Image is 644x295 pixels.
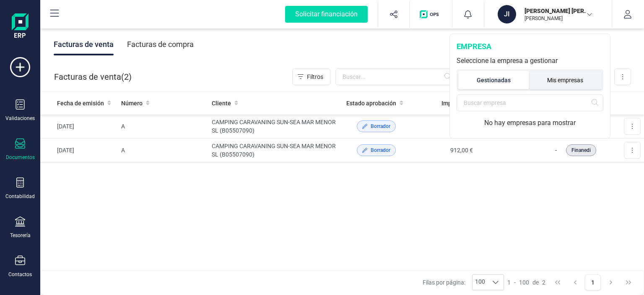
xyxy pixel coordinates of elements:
[480,145,557,155] p: -
[603,274,619,290] button: Next Page
[10,232,31,239] div: Tesorería
[275,1,378,28] button: Solicitar financiación
[458,71,529,89] li: Gestionadas
[124,71,129,83] span: 2
[285,6,368,23] div: Solicitar financiación
[529,71,602,89] li: Mis empresas
[6,154,35,161] div: Documentos
[420,10,442,18] img: Logo de OPS
[410,138,476,162] td: 912,00 €
[40,115,118,138] td: [DATE]
[423,274,504,290] div: Filas por página:
[519,278,529,287] span: 100
[127,34,194,55] div: Facturas de compra
[371,146,390,154] span: Borrador
[457,56,603,66] div: Seleccione la empresa a gestionar
[532,278,539,287] span: de
[507,278,511,287] span: 1
[118,115,208,138] td: A
[550,274,566,290] button: First Page
[571,146,591,154] span: Finanedi
[542,278,545,287] span: 2
[208,138,343,162] td: CAMPING CARAVANING SUN-SEA MAR MENOR SL (B05507090)
[121,99,143,107] span: Número
[307,73,323,81] span: Filtros
[5,193,35,200] div: Contabilidad
[8,271,32,278] div: Contactos
[567,274,583,290] button: Previous Page
[585,274,601,290] button: Page 1
[371,123,390,130] span: Borrador
[525,15,592,22] p: [PERSON_NAME]
[335,68,456,85] input: Buscar...
[525,7,592,15] p: [PERSON_NAME] [PERSON_NAME]
[54,68,132,85] div: Facturas de venta ( )
[494,1,602,28] button: JI[PERSON_NAME] [PERSON_NAME][PERSON_NAME]
[450,118,610,135] div: No hay empresas para mostrar
[473,275,488,290] span: 100
[40,138,118,162] td: [DATE]
[457,94,603,111] input: Buscar empresa
[457,41,603,52] div: empresa
[498,5,516,23] div: JI
[5,115,35,122] div: Validaciones
[212,99,231,107] span: Cliente
[292,68,330,85] button: Filtros
[12,13,29,40] img: Logo Finanedi
[410,115,476,138] td: 0,00 €
[346,99,396,107] span: Estado aprobación
[57,99,104,107] span: Fecha de emisión
[415,1,447,28] button: Logo de OPS
[441,99,462,107] span: Importe
[208,115,343,138] td: CAMPING CARAVANING SUN-SEA MAR MENOR SL (B05507090)
[621,274,636,290] button: Last Page
[118,138,208,162] td: A
[54,34,114,55] div: Facturas de venta
[507,278,545,287] div: -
